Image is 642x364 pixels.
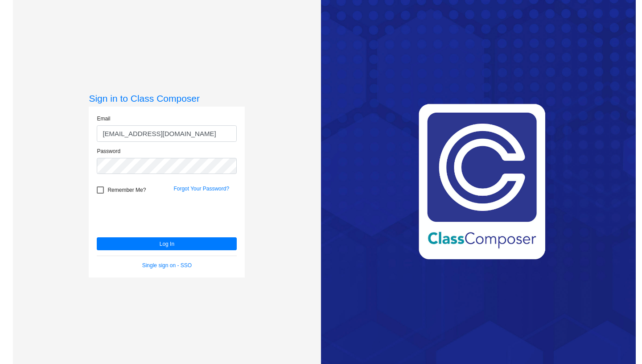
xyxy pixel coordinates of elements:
[97,115,110,123] label: Email
[89,93,245,104] h3: Sign in to Class Composer
[97,147,120,155] label: Password
[173,186,229,192] a: Forgot Your Password?
[97,198,232,233] iframe: reCAPTCHA
[107,185,146,195] span: Remember Me?
[142,262,192,269] a: Single sign on - SSO
[97,237,237,250] button: Log In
